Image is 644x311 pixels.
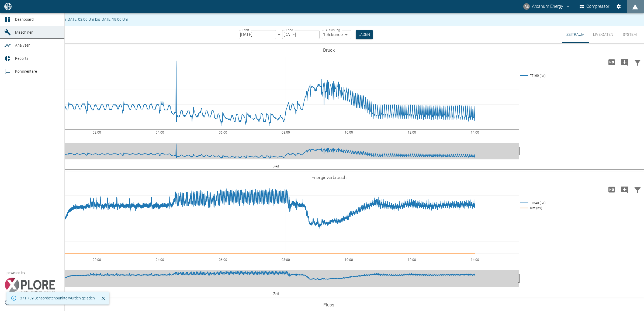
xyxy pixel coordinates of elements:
span: Kommentare [15,69,37,74]
button: Laden [356,30,373,39]
button: Einstellungen [614,2,624,11]
button: Kommentar hinzufügen [618,183,631,197]
img: Xplore Logo [4,278,55,294]
input: DD.MM.YYYY [282,30,320,39]
button: Daten filtern [631,55,644,69]
div: 1 Sekunde [322,30,351,39]
label: Ende [286,28,293,32]
span: Dashboard [15,17,34,22]
label: Auflösung [326,28,340,32]
span: Analysen [15,43,30,47]
span: Reports [15,56,28,61]
span: powered by [6,270,25,275]
p: – [278,32,281,38]
span: Hohe Auflösung [605,187,618,192]
button: Zeitraum [562,26,589,43]
div: Wartungsarbeiten von [DATE] 02:00 Uhr bis [DATE] 18:00 Uhr [29,15,128,24]
button: service@arcanum-energy.de [522,2,571,11]
img: logo [4,3,12,10]
a: new /analyses/list/0 [56,43,60,48]
input: DD.MM.YYYY [239,30,276,39]
div: 371.759 Sensordatenpunkte wurden geladen [20,293,95,303]
button: Live-Daten [589,26,618,43]
button: System [618,26,642,43]
button: Schließen [99,294,107,302]
button: Kommentar hinzufügen [618,55,631,69]
label: Start [243,28,249,32]
div: AE [523,3,530,10]
span: Maschinen [15,30,33,34]
button: Daten filtern [631,183,644,197]
span: Hohe Auflösung [605,59,618,64]
a: new /machines [56,30,60,35]
button: Compressor [579,2,611,11]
